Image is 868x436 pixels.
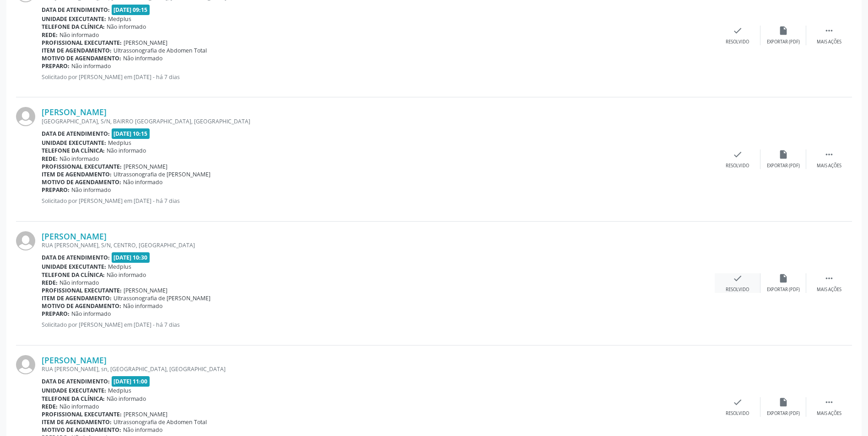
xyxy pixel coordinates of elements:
[42,387,106,394] b: Unidade executante:
[778,26,788,36] i: insert_drive_file
[733,397,743,407] i: check
[42,279,58,287] b: Rede:
[123,54,162,62] span: Não informado
[42,294,112,302] b: Item de agendamento:
[42,130,110,138] b: Data de atendimento:
[824,26,834,36] i: 
[767,410,800,417] div: Exportar (PDF)
[824,149,834,160] i: 
[108,139,131,147] span: Medplus
[42,254,110,261] b: Data de atendimento:
[42,378,110,385] b: Data de atendimento:
[42,418,112,426] b: Item de agendamento:
[42,73,715,81] p: Solicitado por [PERSON_NAME] em [DATE] - há 7 dias
[124,287,167,294] span: [PERSON_NAME]
[42,271,105,279] b: Telefone da clínica:
[42,163,122,170] b: Profissional executante:
[108,263,131,271] span: Medplus
[124,163,167,170] span: [PERSON_NAME]
[16,231,35,250] img: img
[113,170,210,178] span: Ultrassonografia de [PERSON_NAME]
[42,6,110,14] b: Data de atendimento:
[42,287,122,294] b: Profissional executante:
[42,23,105,31] b: Telefone da clínica:
[71,62,111,70] span: Não informado
[817,287,841,293] div: Mais ações
[733,273,743,283] i: check
[42,197,715,205] p: Solicitado por [PERSON_NAME] em [DATE] - há 7 dias
[42,321,715,329] p: Solicitado por [PERSON_NAME] em [DATE] - há 7 dias
[112,252,150,263] span: [DATE] 10:30
[59,403,99,410] span: Não informado
[824,397,834,407] i: 
[778,397,788,407] i: insert_drive_file
[123,302,162,310] span: Não informado
[112,376,150,387] span: [DATE] 11:00
[42,410,122,418] b: Profissional executante:
[778,149,788,160] i: insert_drive_file
[42,54,121,62] b: Motivo de agendamento:
[767,163,800,169] div: Exportar (PDF)
[42,355,107,365] a: [PERSON_NAME]
[42,62,70,70] b: Preparo:
[733,26,743,36] i: check
[71,186,111,194] span: Não informado
[16,355,35,374] img: img
[42,139,106,147] b: Unidade executante:
[42,263,106,271] b: Unidade executante:
[16,107,35,126] img: img
[42,15,106,23] b: Unidade executante:
[726,287,749,293] div: Resolvido
[123,426,162,434] span: Não informado
[113,47,207,54] span: Ultrassonografia de Abdomen Total
[778,273,788,283] i: insert_drive_file
[767,287,800,293] div: Exportar (PDF)
[124,410,167,418] span: [PERSON_NAME]
[726,39,749,45] div: Resolvido
[42,186,70,194] b: Preparo:
[726,163,749,169] div: Resolvido
[71,310,111,318] span: Não informado
[108,387,131,394] span: Medplus
[726,410,749,417] div: Resolvido
[42,426,121,434] b: Motivo de agendamento:
[42,170,112,178] b: Item de agendamento:
[42,107,107,117] a: [PERSON_NAME]
[817,163,841,169] div: Mais ações
[42,31,58,39] b: Rede:
[42,231,107,241] a: [PERSON_NAME]
[59,155,99,163] span: Não informado
[733,149,743,160] i: check
[108,15,131,23] span: Medplus
[113,294,210,302] span: Ultrassonografia de [PERSON_NAME]
[42,310,70,318] b: Preparo:
[112,128,150,139] span: [DATE] 10:15
[123,178,162,186] span: Não informado
[107,271,146,279] span: Não informado
[112,5,150,15] span: [DATE] 09:15
[42,403,58,410] b: Rede:
[42,365,715,373] div: RUA [PERSON_NAME], sn, [GEOGRAPHIC_DATA], [GEOGRAPHIC_DATA]
[59,279,99,287] span: Não informado
[42,302,121,310] b: Motivo de agendamento:
[42,395,105,403] b: Telefone da clínica:
[59,31,99,39] span: Não informado
[107,395,146,403] span: Não informado
[107,23,146,31] span: Não informado
[42,178,121,186] b: Motivo de agendamento:
[824,273,834,283] i: 
[107,147,146,154] span: Não informado
[42,147,105,154] b: Telefone da clínica:
[767,39,800,45] div: Exportar (PDF)
[817,410,841,417] div: Mais ações
[42,241,715,249] div: RUA [PERSON_NAME], S/N, CENTRO, [GEOGRAPHIC_DATA]
[124,39,167,47] span: [PERSON_NAME]
[42,117,715,125] div: [GEOGRAPHIC_DATA], S/N, BAIRRO [GEOGRAPHIC_DATA], [GEOGRAPHIC_DATA]
[42,155,58,163] b: Rede:
[113,418,207,426] span: Ultrassonografia de Abdomen Total
[817,39,841,45] div: Mais ações
[42,47,112,54] b: Item de agendamento:
[42,39,122,47] b: Profissional executante:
